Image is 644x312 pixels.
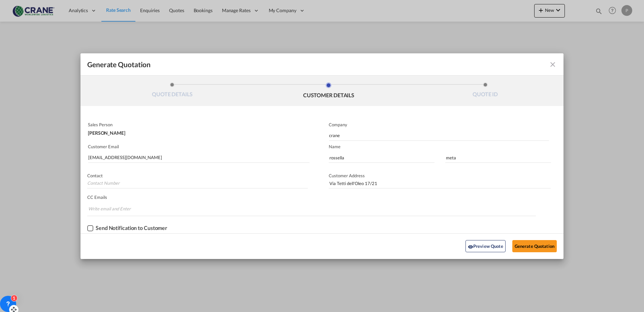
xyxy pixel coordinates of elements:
[329,153,434,163] input: First Name
[87,178,308,188] input: Contact Number
[96,225,167,231] div: Send Notification to Customer
[88,153,310,163] input: Search by Customer Name/Email Id/Company
[251,82,407,101] li: CUSTOMER DETAILS
[465,240,506,252] button: icon-eyePreview Quote
[88,203,139,214] input: Chips input.
[329,173,365,178] span: Customer Address
[87,194,536,200] p: CC Emails
[329,122,549,127] p: Company
[512,240,557,252] button: Generate Quotation
[87,203,536,216] md-chips-wrap: Chips container. Enter the text area, then type text, and press enter to add a chip.
[87,173,308,178] p: Contact
[80,53,563,259] md-dialog: Generate QuotationQUOTE ...
[87,225,167,232] md-checkbox: Checkbox No Ink
[88,144,310,149] p: Customer Email
[407,82,563,101] li: QUOTE ID
[94,82,251,101] li: QUOTE DETAILS
[329,131,549,141] input: Company Name
[445,153,551,163] input: Last Name
[88,127,308,135] div: [PERSON_NAME]
[549,60,557,69] md-icon: icon-close fg-AAA8AD cursor m-0
[87,60,151,69] span: Generate Quotation
[468,244,473,250] md-icon: icon-eye
[329,178,551,188] input: Customer Address
[88,122,308,127] p: Sales Person
[329,144,563,149] p: Name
